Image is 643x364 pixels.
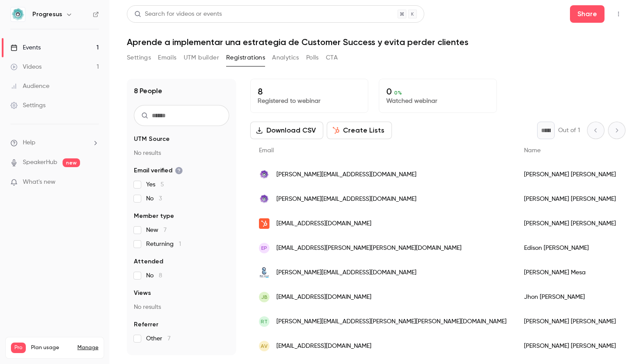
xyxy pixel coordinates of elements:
span: [PERSON_NAME][EMAIL_ADDRESS][PERSON_NAME][PERSON_NAME][DOMAIN_NAME] [276,317,507,326]
span: 0 % [394,90,402,96]
button: Download CSV [250,122,323,139]
p: Registered to webinar [258,97,361,105]
a: Manage [77,344,98,351]
span: AV [261,342,268,350]
div: [PERSON_NAME] [PERSON_NAME] [515,162,625,187]
span: [PERSON_NAME][EMAIL_ADDRESS][DOMAIN_NAME] [276,268,416,277]
span: No [146,194,162,203]
div: Settings [10,101,45,110]
button: Create Lists [327,122,392,139]
span: 1 [179,241,181,247]
span: Views [134,289,151,297]
span: Pro [11,343,26,353]
li: help-dropdown-opener [10,138,99,147]
div: Audience [10,82,49,91]
span: 8 [159,273,162,279]
div: [PERSON_NAME] [PERSON_NAME] [515,187,625,211]
p: No results [134,303,229,311]
div: Events [10,43,41,52]
button: Settings [127,51,151,65]
span: UTM Source [134,135,170,143]
span: 7 [168,336,171,342]
iframe: Noticeable Trigger [88,178,99,186]
div: Jhon [PERSON_NAME] [515,285,625,309]
button: Polls [306,51,319,65]
div: Search for videos or events [134,10,222,19]
p: 0 [386,86,489,97]
div: [PERSON_NAME] [PERSON_NAME] [515,211,625,236]
button: Emails [158,51,176,65]
span: Email verified [134,166,183,175]
button: Share [570,5,605,23]
span: Referrer [134,320,158,329]
span: [EMAIL_ADDRESS][PERSON_NAME][PERSON_NAME][DOMAIN_NAME] [276,244,461,253]
img: 8bit.cloud [259,267,269,278]
p: Out of 1 [558,126,580,135]
button: UTM builder [184,51,219,65]
span: [EMAIL_ADDRESS][DOMAIN_NAME] [276,342,371,351]
h1: Aprende a implementar una estrategia de Customer Success y evita perder clientes [127,37,626,47]
p: Watched webinar [386,97,489,105]
a: SpeakerHub [23,158,57,167]
span: Yes [146,180,164,189]
img: Progresus [11,7,25,21]
span: Email [259,147,274,154]
span: 5 [161,182,164,188]
span: [EMAIL_ADDRESS][DOMAIN_NAME] [276,219,371,228]
div: Edison [PERSON_NAME] [515,236,625,260]
button: CTA [326,51,338,65]
h6: Progresus [32,10,62,19]
span: Plan usage [31,344,72,351]
span: New [146,226,167,234]
div: [PERSON_NAME] [PERSON_NAME] [515,309,625,334]
span: Help [23,138,35,147]
span: JB [261,293,268,301]
span: [PERSON_NAME][EMAIL_ADDRESS][DOMAIN_NAME] [276,195,416,204]
div: [PERSON_NAME] [PERSON_NAME] [515,334,625,358]
span: What's new [23,178,56,187]
span: Attended [134,257,163,266]
span: 7 [164,227,167,233]
img: progresus.co [259,194,269,204]
img: progresus.co [259,169,269,180]
h1: 8 People [134,86,162,96]
span: Returning [146,240,181,248]
div: Videos [10,63,42,71]
span: EP [261,244,267,252]
span: 3 [159,196,162,202]
span: Member type [134,212,174,220]
p: 8 [258,86,361,97]
button: Analytics [272,51,299,65]
span: Other [146,334,171,343]
span: [EMAIL_ADDRESS][DOMAIN_NAME] [276,293,371,302]
img: hubspot.com [259,218,269,229]
button: Registrations [226,51,265,65]
span: No [146,271,162,280]
span: [PERSON_NAME][EMAIL_ADDRESS][DOMAIN_NAME] [276,170,416,179]
p: No results [134,149,229,157]
span: new [63,158,80,167]
div: [PERSON_NAME] Mesa [515,260,625,285]
section: facet-groups [134,135,229,343]
span: Name [524,147,541,154]
span: RT [261,318,268,325]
